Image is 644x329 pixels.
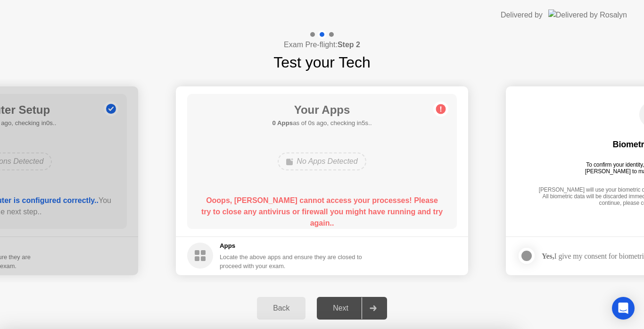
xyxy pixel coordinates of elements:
h4: Exam Pre-flight: [284,39,360,51]
div: Open Intercom Messenger [612,297,635,320]
div: Next [320,304,362,312]
b: Step 2 [338,41,360,49]
h5: as of 0s ago, checking in5s.. [272,118,372,128]
div: No Apps Detected [278,152,366,170]
img: Delivered by Rosalyn [548,9,627,20]
strong: Yes, [542,252,554,260]
h1: Your Apps [272,101,372,118]
div: Back [260,304,303,312]
h1: Test your Tech [273,51,371,74]
div: Locate the above apps and ensure they are closed to proceed with your exam. [220,253,363,270]
div: Delivered by [501,9,543,21]
b: 0 Apps [272,119,293,127]
h5: Apps [220,241,363,251]
b: Ooops, [PERSON_NAME] cannot access your processes! Please try to close any antivirus or firewall ... [201,196,443,227]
